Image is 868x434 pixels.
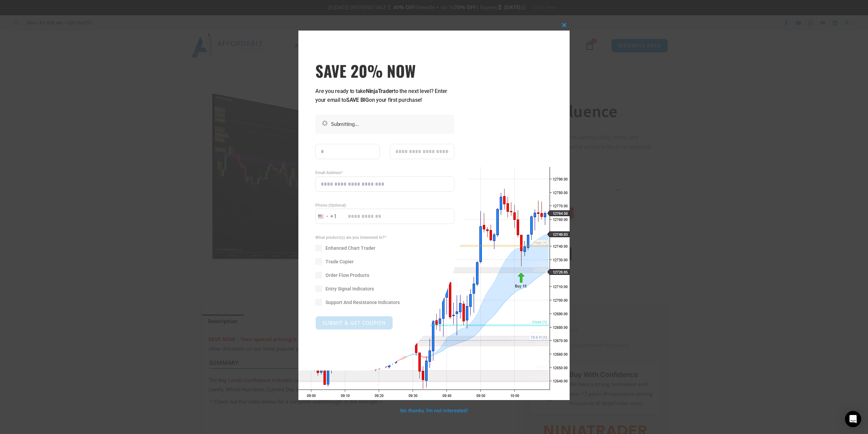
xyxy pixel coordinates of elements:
span: SAVE 20% NOW [315,61,454,80]
p: Submitting... [331,120,451,129]
a: No thanks, I’m not interested! [400,407,468,414]
strong: NinjaTrader [366,88,394,94]
div: Open Intercom Messenger [845,411,861,427]
strong: SAVE BIG [346,97,369,103]
p: Are you ready to take to the next level? Enter your email to on your first purchase! [315,87,454,105]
